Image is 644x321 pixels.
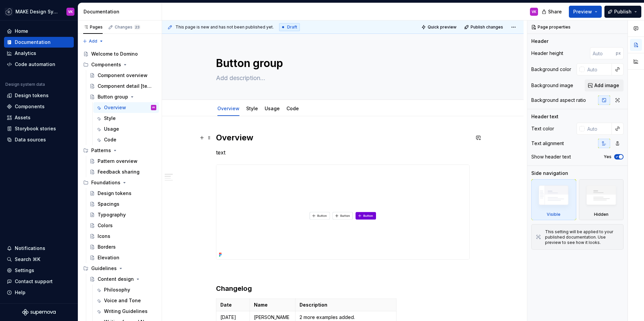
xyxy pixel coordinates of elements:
div: Feedback sharing [98,169,140,175]
a: Design tokens [4,90,74,101]
div: Style [104,115,116,122]
div: Text alignment [531,140,564,147]
button: Publish changes [462,22,506,32]
a: Style [246,106,258,111]
div: Patterns [91,147,111,154]
h2: Overview [216,132,470,143]
a: Welcome to Domino [80,49,159,59]
div: Overview [215,101,242,115]
a: Assets [4,112,74,123]
div: Style [244,101,261,115]
div: Analytics [15,50,36,57]
svg: Supernova Logo [22,309,56,316]
button: Search ⌘K [4,254,74,265]
div: Changes [115,24,141,30]
button: Help [4,287,74,298]
div: Usage [262,101,282,115]
div: Code [104,136,116,143]
div: Overview [104,104,126,111]
a: OverviewVK [93,102,159,113]
div: This setting will be applied to your published documentation. Use preview to see how it looks. [545,229,619,245]
a: Typography [87,209,159,220]
div: Side navigation [531,170,568,177]
a: Code [93,134,159,145]
div: Help [15,289,25,296]
div: Foundations [80,177,159,188]
div: Welcome to Domino [91,51,138,57]
input: Auto [585,63,612,75]
a: Usage [265,106,280,111]
button: Quick preview [419,22,460,32]
a: Philosophy [93,284,159,295]
a: Documentation [4,37,74,48]
div: Background color [531,66,571,73]
button: MAKE Design SystemVK [1,4,76,19]
span: Publish [614,8,632,15]
a: Data sources [4,134,74,145]
div: Visible [531,179,576,220]
div: Storybook stories [15,125,56,132]
p: text [216,148,470,156]
button: Contact support [4,276,74,287]
div: Header height [531,50,563,57]
a: Storybook stories [4,123,74,134]
div: Pattern overview [98,158,138,165]
a: Elevation [87,252,159,263]
a: Design tokens [87,188,159,199]
div: Home [15,28,28,35]
input: Auto [585,123,612,135]
input: Auto [590,47,616,59]
h3: Changelog [216,284,470,293]
div: Guidelines [91,265,117,272]
div: Elevation [98,254,119,261]
div: Hidden [594,212,608,217]
a: Component detail [template] [87,81,159,91]
div: Assets [15,114,31,121]
div: Background image [531,82,573,89]
div: Header [531,38,548,45]
div: Documentation [15,39,51,46]
div: Components [80,59,159,70]
div: Patterns [80,145,159,156]
button: Add image [585,79,624,91]
a: Style [93,113,159,124]
div: Notifications [15,245,45,252]
button: Preview [569,6,602,18]
label: Yes [604,154,611,159]
div: VK [152,104,155,111]
div: Design tokens [15,92,49,99]
span: This page is new and has not been published yet. [175,24,274,30]
a: Component overview [87,70,159,81]
div: Visible [547,212,560,217]
a: Content design [87,274,159,284]
div: Colors [98,222,113,229]
div: Settings [15,267,34,274]
button: Publish [604,6,641,18]
div: Foundations [91,179,120,186]
div: Text color [531,125,554,132]
a: Usage [93,124,159,134]
span: Preview [573,8,592,15]
textarea: Button group [215,55,468,71]
a: Home [4,26,74,37]
div: Philosophy [104,286,130,293]
div: Header text [531,113,558,120]
p: [DATE] [220,314,246,321]
a: Components [4,101,74,112]
p: Date [220,302,246,308]
a: Settings [4,265,74,276]
a: Borders [87,242,159,252]
div: Icons [98,233,110,240]
div: Typography [98,211,126,218]
p: px [616,51,621,56]
p: Description [300,302,392,308]
div: Writing Guidelines [104,308,148,315]
div: Documentation [84,8,159,15]
a: Icons [87,231,159,242]
div: Button group [98,93,128,100]
div: Pages [83,24,103,30]
span: Publish changes [471,24,503,30]
div: Data sources [15,136,46,143]
div: Component overview [98,72,148,79]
